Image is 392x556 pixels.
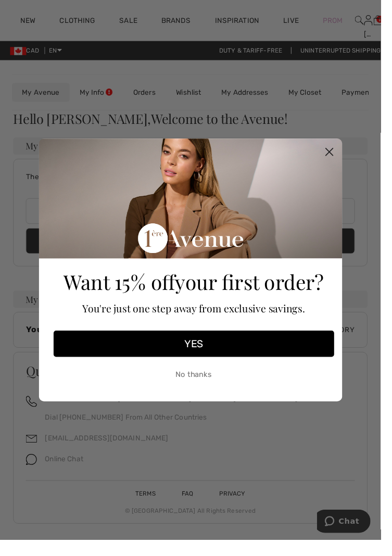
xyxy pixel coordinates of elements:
span: Chat [22,7,44,17]
span: your first order? [181,276,334,304]
span: Want 15% off [66,276,181,304]
button: YES [55,340,344,368]
span: You're just one step away from exclusive savings. [85,310,314,324]
button: Close dialog [330,147,348,166]
button: No thanks [55,373,344,399]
